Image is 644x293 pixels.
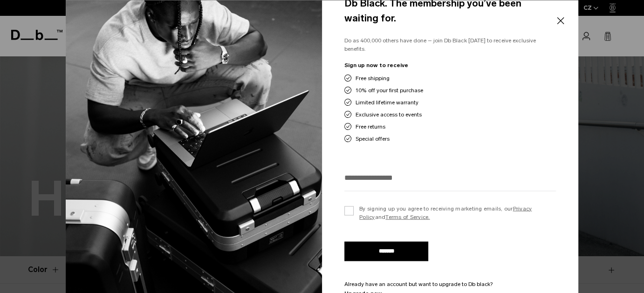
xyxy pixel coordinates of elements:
[356,110,422,118] span: Exclusive access to events
[356,122,385,130] span: Free returns
[385,213,430,220] a: Terms of Service.
[356,134,390,143] span: Special offers
[344,61,556,69] p: Sign up now to receive
[344,279,556,288] p: Already have an account but want to upgrade to Db black?
[344,36,556,54] p: Do as 400,000 others have done – join Db Black [DATE] to receive exclusive benefits.
[356,74,390,82] span: Free shipping
[344,204,556,221] label: By signing up you agree to receiving marketing emails, our and
[356,98,418,106] span: Limited lifetime warranty
[356,86,423,94] span: 10% off your first purchase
